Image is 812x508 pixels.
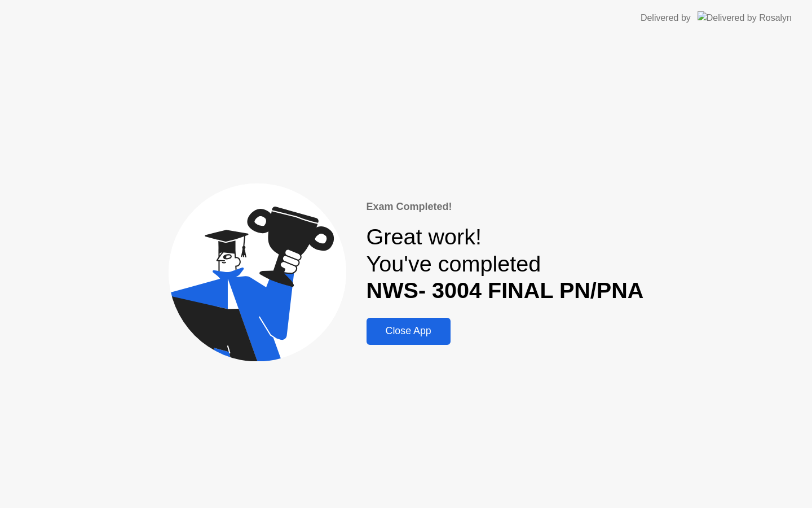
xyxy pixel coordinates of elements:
div: Close App [370,325,447,337]
button: Close App [367,318,451,345]
div: Delivered by [641,11,691,25]
div: Great work! You've completed [367,224,644,304]
b: NWS- 3004 FINAL PN/PNA [367,278,644,303]
img: Delivered by Rosalyn [698,11,792,24]
div: Exam Completed! [367,199,644,214]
